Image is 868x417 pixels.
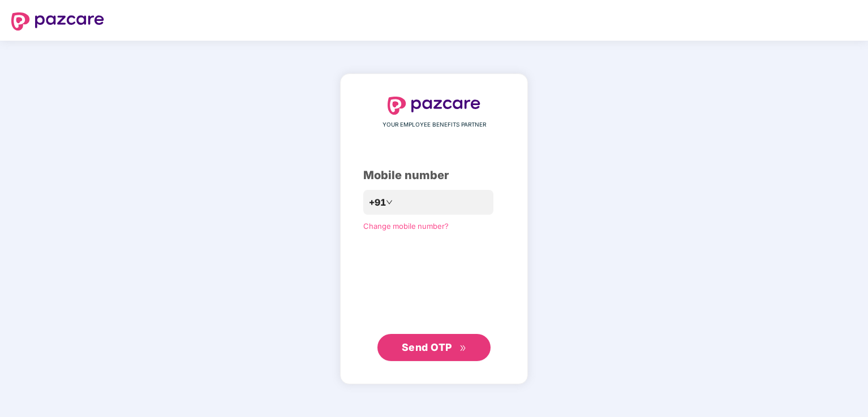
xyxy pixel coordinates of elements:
[459,345,467,352] span: double-right
[402,341,452,353] span: Send OTP
[386,199,393,206] span: down
[377,334,491,361] button: Send OTPdouble-right
[363,221,449,231] a: Change mobile number?
[388,97,480,115] img: logo
[11,12,104,31] img: logo
[369,196,386,210] span: +91
[383,120,486,129] span: YOUR EMPLOYEE BENEFITS PARTNER
[363,167,505,184] div: Mobile number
